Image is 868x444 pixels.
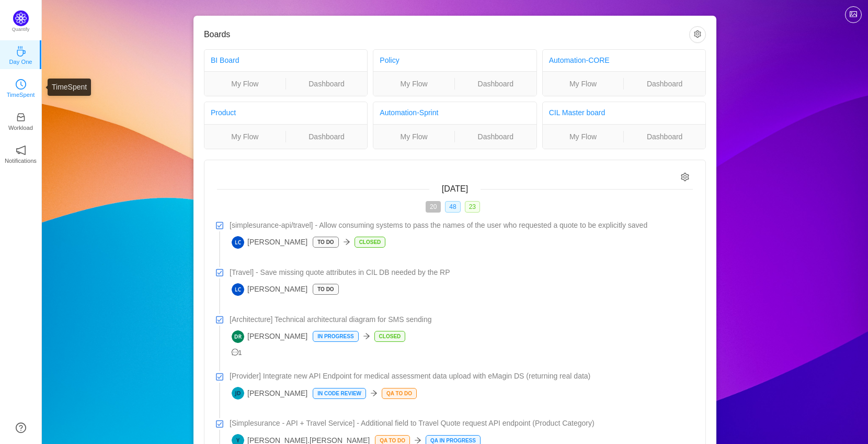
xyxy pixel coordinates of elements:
[230,371,693,382] a: [Provider] Integrate new API Endpoint for medical assessment data upload with eMagin DS (returnin...
[204,29,689,40] h3: Boards
[13,10,29,26] img: Quantify
[16,145,26,156] i: icon: notification
[382,389,416,398] p: QA To Do
[355,237,385,247] p: Closed
[465,201,480,213] span: 23
[455,78,536,90] a: Dashboard
[5,156,37,165] p: Notifications
[230,418,693,429] a: [Simplesurance - API + Travel Service] - Additional field to Travel Quote request API endpoint (P...
[16,423,26,433] a: icon: question-circle
[204,78,285,90] a: My Flow
[232,330,307,343] span: [PERSON_NAME]
[232,330,244,343] img: DR
[380,56,399,64] a: Policy
[232,387,244,399] img: JD
[8,123,33,132] p: Workload
[363,332,370,340] i: icon: arrow-right
[12,26,30,34] p: Quantify
[230,220,693,231] a: [simplesurance-api/travel] - Allow consuming systems to pass the names of the user who requested ...
[543,131,624,142] a: My Flow
[211,108,236,117] a: Product
[286,78,368,90] a: Dashboard
[426,201,441,213] span: 20
[230,220,647,231] span: [simplesurance-api/travel] - Allow consuming systems to pass the names of the user who requested ...
[232,387,307,399] span: [PERSON_NAME]
[414,437,421,444] i: icon: arrow-right
[232,349,242,357] span: 1
[232,283,244,296] img: LC
[375,331,405,341] p: Closed
[230,314,693,325] a: [Architecture] Technical architectural diagram for SMS sending
[9,57,32,66] p: Day One
[232,349,238,356] i: icon: message
[16,46,26,57] i: icon: coffee
[373,131,454,142] a: My Flow
[232,236,307,249] span: [PERSON_NAME]
[343,238,350,246] i: icon: arrow-right
[230,314,431,325] span: [Architecture] Technical architectural diagram for SMS sending
[286,131,368,142] a: Dashboard
[681,173,690,182] i: icon: setting
[624,131,705,142] a: Dashboard
[211,56,239,64] a: BI Board
[845,6,862,23] button: icon: picture
[16,82,26,93] a: icon: clock-circleTimeSpent
[232,283,307,296] span: [PERSON_NAME]
[380,108,438,117] a: Automation-Sprint
[16,115,26,126] a: icon: inboxWorkload
[313,237,338,247] p: To Do
[232,236,244,249] img: LC
[230,267,450,278] span: [Travel] - Save missing quote attributes in CIL DB needed by the RP
[230,418,595,429] span: [Simplesurance - API + Travel Service] - Additional field to Travel Quote request API endpoint (P...
[230,267,693,278] a: [Travel] - Save missing quote attributes in CIL DB needed by the RP
[7,90,35,99] p: TimeSpent
[543,78,624,90] a: My Flow
[16,79,26,90] i: icon: clock-circle
[549,56,610,64] a: Automation-CORE
[204,131,285,142] a: My Flow
[373,78,454,90] a: My Flow
[16,112,26,123] i: icon: inbox
[689,26,706,43] button: icon: setting
[455,131,536,142] a: Dashboard
[442,184,468,193] span: [DATE]
[313,389,366,398] p: In Code Review
[313,331,358,341] p: In Progress
[370,390,378,397] i: icon: arrow-right
[549,108,606,117] a: CIL Master board
[624,78,705,90] a: Dashboard
[313,284,338,294] p: To Do
[445,201,460,213] span: 48
[230,371,590,382] span: [Provider] Integrate new API Endpoint for medical assessment data upload with eMagin DS (returnin...
[16,49,26,60] a: icon: coffeeDay One
[16,148,26,159] a: icon: notificationNotifications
